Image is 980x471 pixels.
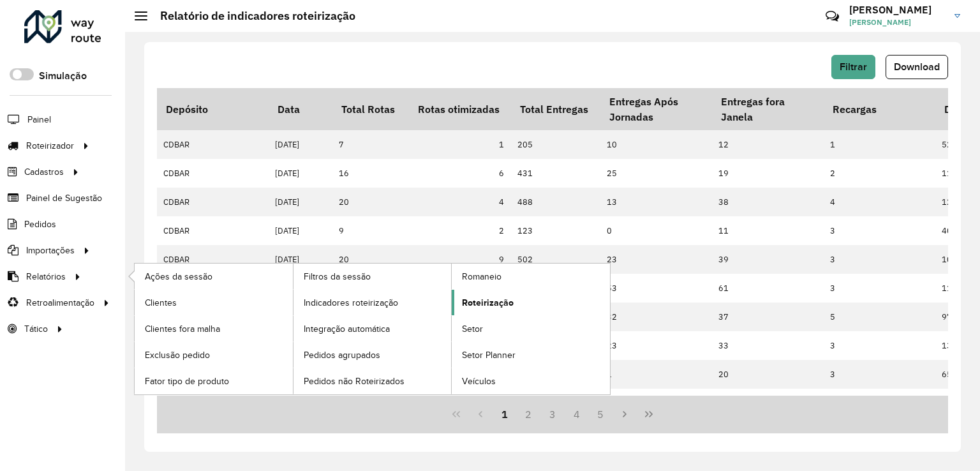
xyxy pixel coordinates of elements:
[589,402,613,426] button: 5
[511,245,600,274] td: 502
[269,88,332,130] th: Data
[600,303,712,331] td: 32
[157,188,269,216] td: CDBAR
[824,216,935,245] td: 3
[712,245,824,274] td: 39
[712,360,824,389] td: 20
[600,216,712,245] td: 0
[452,342,610,368] a: Setor Planner
[304,322,390,336] span: Integração automática
[304,270,371,283] span: Filtros da sessão
[824,389,935,417] td: 3
[269,130,332,159] td: [DATE]
[452,316,610,341] a: Setor
[540,402,565,426] button: 3
[135,342,293,368] a: Exclusão pedido
[712,130,824,159] td: 12
[332,88,409,130] th: Total Rotas
[409,245,511,274] td: 9
[600,389,712,417] td: 39
[600,188,712,216] td: 13
[135,290,293,315] a: Clientes
[831,55,875,79] button: Filtrar
[269,216,332,245] td: [DATE]
[712,159,824,188] td: 19
[24,218,56,231] span: Pedidos
[600,331,712,360] td: 23
[462,348,516,362] span: Setor Planner
[304,348,380,362] span: Pedidos agrupados
[26,139,74,153] span: Roteirizador
[26,244,75,257] span: Importações
[293,290,452,315] a: Indicadores roteirização
[824,88,935,130] th: Recargas
[26,191,102,205] span: Painel de Sugestão
[462,322,483,336] span: Setor
[293,342,452,368] a: Pedidos agrupados
[304,296,398,310] span: Indicadores roteirização
[27,113,51,126] span: Painel
[135,316,293,341] a: Clientes fora malha
[493,402,517,426] button: 1
[565,402,589,426] button: 4
[600,360,712,389] td: 1
[511,159,600,188] td: 431
[824,274,935,303] td: 3
[26,270,66,283] span: Relatórios
[24,322,48,336] span: Tático
[712,331,824,360] td: 33
[824,303,935,331] td: 5
[452,264,610,289] a: Romaneio
[612,402,637,426] button: Next Page
[332,188,409,216] td: 20
[157,130,269,159] td: CDBAR
[462,296,514,310] span: Roteirização
[824,159,935,188] td: 2
[462,375,496,388] span: Veículos
[409,188,511,216] td: 4
[511,130,600,159] td: 205
[157,88,269,130] th: Depósito
[824,130,935,159] td: 1
[712,274,824,303] td: 61
[269,188,332,216] td: [DATE]
[824,245,935,274] td: 3
[824,188,935,216] td: 4
[332,159,409,188] td: 16
[511,216,600,245] td: 123
[409,88,511,130] th: Rotas otimizadas
[293,316,452,341] a: Integração automática
[452,368,610,394] a: Veículos
[840,61,867,72] span: Filtrar
[886,55,948,79] button: Download
[145,375,229,388] span: Fator tipo de produto
[637,402,661,426] button: Last Page
[332,216,409,245] td: 9
[849,4,945,16] h3: [PERSON_NAME]
[516,402,540,426] button: 2
[712,188,824,216] td: 38
[157,245,269,274] td: CDBAR
[293,264,452,289] a: Filtros da sessão
[600,88,712,130] th: Entregas Após Jornadas
[157,216,269,245] td: CDBAR
[600,159,712,188] td: 25
[157,159,269,188] td: CDBAR
[304,375,405,388] span: Pedidos não Roteirizados
[145,322,220,336] span: Clientes fora malha
[39,68,87,84] label: Simulação
[462,270,501,283] span: Romaneio
[849,17,945,28] span: [PERSON_NAME]
[145,348,210,362] span: Exclusão pedido
[269,245,332,274] td: [DATE]
[712,389,824,417] td: 51
[712,303,824,331] td: 37
[26,296,94,310] span: Retroalimentação
[145,296,177,310] span: Clientes
[452,290,610,315] a: Roteirização
[332,245,409,274] td: 20
[332,130,409,159] td: 7
[600,130,712,159] td: 10
[409,216,511,245] td: 2
[511,88,600,130] th: Total Entregas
